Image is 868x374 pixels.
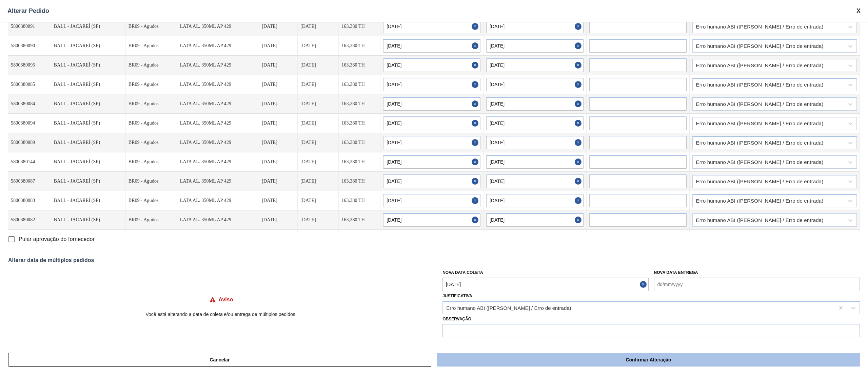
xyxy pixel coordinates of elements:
[640,278,649,291] button: Close
[472,78,480,91] button: Close
[259,94,298,114] td: [DATE]
[654,278,860,291] input: dd/mm/yyyy
[486,174,584,188] input: dd/mm/yyyy
[51,17,126,36] td: BALL - JACAREÍ (SP)
[472,194,480,207] button: Close
[486,213,584,227] input: dd/mm/yyyy
[472,20,480,33] button: Close
[472,136,480,149] button: Close
[383,155,480,169] input: dd/mm/yyyy
[298,172,339,191] td: [DATE]
[575,194,584,207] button: Close
[339,152,380,172] td: 163,380 TH
[437,353,860,367] button: Confirmar Alteração
[51,210,126,230] td: BALL - JACAREÍ (SP)
[654,270,698,275] label: Nova Data Entrega
[575,174,584,188] button: Close
[696,121,824,126] div: Erro humano ABI ([PERSON_NAME] / Erro de entrada)
[177,56,259,75] td: LATA AL. 350ML AP 429
[8,36,51,56] td: 5800380090
[8,312,434,317] p: Você está alterando a data de coleta e/ou entrega de múltiplos pedidos.
[259,172,298,191] td: [DATE]
[383,194,480,207] input: dd/mm/yyyy
[259,36,298,56] td: [DATE]
[177,230,259,249] td: LATA AL. 350ML AP 429
[486,136,584,149] input: dd/mm/yyyy
[126,114,177,133] td: BR09 - Agudos
[177,210,259,230] td: LATA AL. 350ML AP 429
[177,75,259,94] td: LATA AL. 350ML AP 429
[259,17,298,36] td: [DATE]
[383,174,480,188] input: dd/mm/yyyy
[259,56,298,75] td: [DATE]
[696,82,824,87] div: Erro humano ABI ([PERSON_NAME] / Erro de entrada)
[339,75,380,94] td: 163,380 TH
[126,172,177,191] td: BR09 - Agudos
[486,39,584,53] input: dd/mm/yyyy
[486,97,584,111] input: dd/mm/yyyy
[472,97,480,111] button: Close
[442,278,648,291] input: dd/mm/yyyy
[298,230,339,249] td: [DATE]
[383,97,480,111] input: dd/mm/yyyy
[126,17,177,36] td: BR09 - Agudos
[298,36,339,56] td: [DATE]
[51,133,126,152] td: BALL - JACAREÍ (SP)
[8,94,51,114] td: 5800380084
[177,152,259,172] td: LATA AL. 350ML AP 429
[383,136,480,149] input: dd/mm/yyyy
[177,133,259,152] td: LATA AL. 350ML AP 429
[8,133,51,152] td: 5800380089
[472,39,480,53] button: Close
[442,270,483,275] label: Nova Data Coleta
[383,116,480,130] input: dd/mm/yyyy
[339,210,380,230] td: 163,380 TH
[486,116,584,130] input: dd/mm/yyyy
[177,114,259,133] td: LATA AL. 350ML AP 429
[486,155,584,169] input: dd/mm/yyyy
[126,133,177,152] td: BR09 - Agudos
[696,63,824,68] div: Erro humano ABI ([PERSON_NAME] / Erro de entrada)
[177,36,259,56] td: LATA AL. 350ML AP 429
[339,191,380,210] td: 163,380 TH
[126,75,177,94] td: BR09 - Agudos
[219,297,233,303] h4: Aviso
[19,235,95,243] span: Pular aprovação do fornecedor
[575,213,584,227] button: Close
[472,213,480,227] button: Close
[177,17,259,36] td: LATA AL. 350ML AP 429
[51,172,126,191] td: BALL - JACAREÍ (SP)
[51,114,126,133] td: BALL - JACAREÍ (SP)
[8,152,51,172] td: 5800380144
[696,44,824,49] div: Erro humano ABI ([PERSON_NAME] / Erro de entrada)
[383,213,480,227] input: dd/mm/yyyy
[696,179,824,184] div: Erro humano ABI ([PERSON_NAME] / Erro de entrada)
[575,136,584,149] button: Close
[298,133,339,152] td: [DATE]
[696,218,824,223] div: Erro humano ABI ([PERSON_NAME] / Erro de entrada)
[126,230,177,249] td: BR09 - Agudos
[472,58,480,72] button: Close
[259,210,298,230] td: [DATE]
[339,17,380,36] td: 163,380 TH
[339,172,380,191] td: 163,380 TH
[8,56,51,75] td: 5800380095
[51,152,126,172] td: BALL - JACAREÍ (SP)
[696,199,824,203] div: Erro humano ABI ([PERSON_NAME] / Erro de entrada)
[8,172,51,191] td: 5800380087
[339,114,380,133] td: 163,380 TH
[472,116,480,130] button: Close
[696,24,824,29] div: Erro humano ABI ([PERSON_NAME] / Erro de entrada)
[383,78,480,91] input: dd/mm/yyyy
[575,58,584,72] button: Close
[177,172,259,191] td: LATA AL. 350ML AP 429
[177,94,259,114] td: LATA AL. 350ML AP 429
[298,56,339,75] td: [DATE]
[259,152,298,172] td: [DATE]
[8,191,51,210] td: 5800380083
[177,191,259,210] td: LATA AL. 350ML AP 429
[126,152,177,172] td: BR09 - Agudos
[383,20,480,33] input: dd/mm/yyyy
[51,75,126,94] td: BALL - JACAREÍ (SP)
[126,36,177,56] td: BR09 - Agudos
